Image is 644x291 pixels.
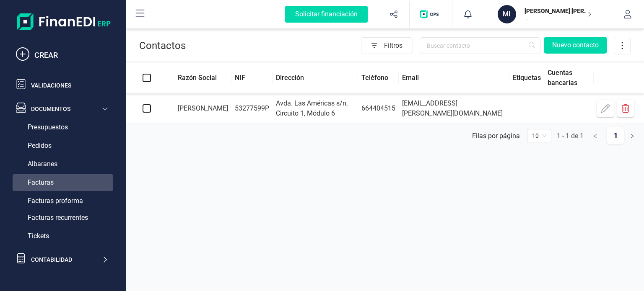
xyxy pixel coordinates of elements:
th: Razón Social [168,63,231,93]
input: Buscar contacto [420,37,540,54]
span: 10 [532,129,546,142]
div: CREAR [34,49,108,61]
div: Contabilidad [31,255,102,264]
button: right [624,127,641,144]
p: Contactos [139,39,186,52]
button: MI[PERSON_NAME] [PERSON_NAME]. . [494,1,602,28]
span: Facturas proforma [28,196,83,206]
p: [PERSON_NAME] [PERSON_NAME] [525,7,592,15]
td: Avda. Las Américas s/n, Circuito 1, Módulo 6 [273,93,358,124]
img: Logo Finanedi [17,13,111,30]
div: Filas por página [472,132,520,140]
span: Albaranes [28,159,57,169]
th: Email [399,63,510,93]
th: NIF [231,63,273,93]
td: 664404515 [358,93,399,124]
span: left [593,134,598,139]
li: Página anterior [587,127,604,141]
span: Facturas [28,178,54,188]
span: Facturas recurrentes [28,213,88,223]
th: Dirección [273,63,358,93]
span: Presupuestos [28,122,68,132]
span: Tickets [28,231,49,241]
img: Logo de OPS [420,10,442,18]
div: Validaciones [31,81,108,90]
button: left [587,127,604,144]
th: Teléfono [358,63,399,93]
p: . . [525,15,592,22]
div: Solicitar financiación [285,6,368,23]
button: Nuevo contacto [544,37,607,54]
td: 53277599P [231,93,273,124]
td: [PERSON_NAME] [168,93,231,124]
th: Etiquetas [509,63,544,93]
a: 1 [607,127,624,144]
td: [EMAIL_ADDRESS][PERSON_NAME][DOMAIN_NAME] [399,93,510,124]
button: Filtros [361,37,413,54]
span: Filtros [384,37,413,54]
div: 1 - 1 de 1 [557,132,584,140]
span: right [630,134,635,139]
span: Pedidos [28,141,52,151]
div: 页码 [527,129,551,142]
li: Página siguiente [624,127,641,141]
div: Documentos [31,105,102,113]
div: MI [498,5,516,23]
th: Cuentas bancarias [544,63,594,93]
button: Logo de OPS [415,1,447,28]
button: Solicitar financiación [275,1,378,28]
